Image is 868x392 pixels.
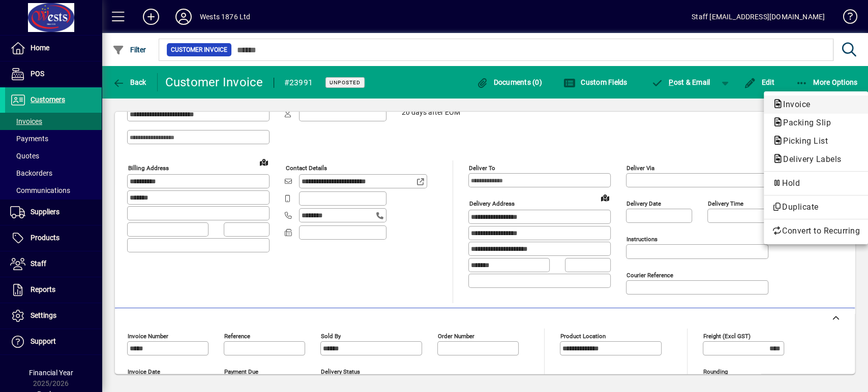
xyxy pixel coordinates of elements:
span: Duplicate [772,201,860,213]
span: Packing Slip [772,118,836,127]
span: Picking List [772,136,833,146]
span: Delivery Labels [772,154,847,164]
span: Hold [772,177,860,189]
span: Convert to Recurring [772,225,860,237]
span: Invoice [772,100,816,109]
